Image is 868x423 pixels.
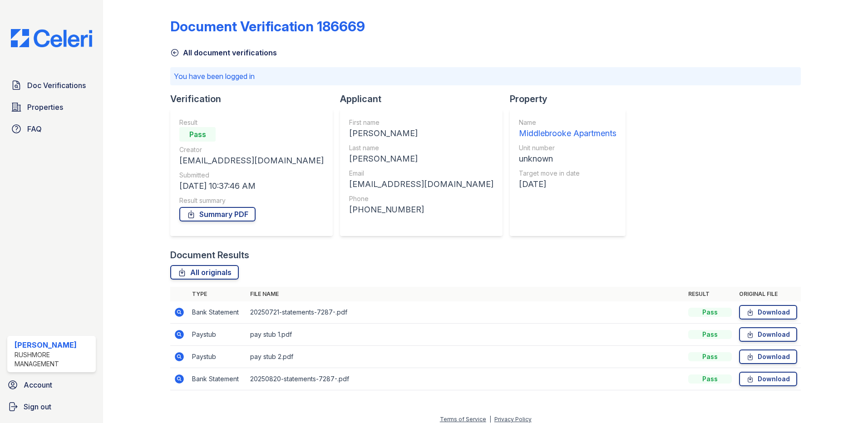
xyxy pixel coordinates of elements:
div: Pass [179,127,216,142]
div: Unit number [519,143,616,152]
a: Download [739,372,797,386]
a: Sign out [4,398,99,416]
a: Terms of Service [440,416,486,423]
div: Middlebrooke Apartments [519,127,616,140]
div: Pass [688,352,732,361]
div: Document Results [170,249,249,261]
div: unknown [519,152,616,165]
div: Rushmore Management [15,350,92,369]
div: Email [349,169,493,178]
div: Pass [688,374,732,384]
div: First name [349,118,493,127]
td: Paystub [188,324,247,346]
th: File name [247,287,685,301]
div: Applicant [340,93,510,105]
span: Doc Verifications [27,80,86,91]
div: [PERSON_NAME] [15,339,92,350]
th: Result [685,287,735,301]
div: Document Verification 186669 [170,18,365,34]
img: CE_Logo_Blue-a8612792a0a2168367f1c8372b55b34899dd931a85d93a1a3d3e32e68fde9ad4.png [4,29,99,47]
a: Doc Verifications [7,76,96,94]
span: Properties [27,102,63,113]
div: Last name [349,143,493,152]
td: 20250820-statements-7287-.pdf [247,368,685,390]
div: Result summary [179,196,324,205]
p: You have been logged in [174,71,797,82]
div: [EMAIL_ADDRESS][DOMAIN_NAME] [349,178,493,191]
a: Properties [7,98,96,116]
div: Target move in date [519,169,616,178]
th: Original file [735,287,801,301]
div: Phone [349,194,493,203]
th: Type [188,287,247,301]
a: FAQ [7,120,96,138]
a: Summary PDF [179,207,256,221]
td: Bank Statement [188,368,247,390]
td: Paystub [188,346,247,368]
div: [DATE] [519,178,616,191]
a: Account [4,376,99,394]
td: Bank Statement [188,301,247,324]
td: 20250721-statements-7287-.pdf [247,301,685,324]
span: FAQ [27,123,42,134]
div: [DATE] 10:37:46 AM [179,180,324,192]
a: All document verifications [170,47,277,58]
a: Privacy Policy [494,416,532,423]
a: Name Middlebrooke Apartments [519,118,616,140]
div: [PHONE_NUMBER] [349,203,493,216]
a: Download [739,305,797,320]
a: Download [739,349,797,364]
span: Sign out [24,401,51,412]
div: Pass [688,330,732,339]
div: Property [510,93,633,105]
div: Pass [688,308,732,317]
div: Verification [170,93,340,105]
a: Download [739,327,797,342]
td: pay stub 1.pdf [247,324,685,346]
div: | [489,416,491,423]
div: Creator [179,145,324,154]
span: Account [24,379,52,390]
div: [EMAIL_ADDRESS][DOMAIN_NAME] [179,154,324,167]
div: Name [519,118,616,127]
div: [PERSON_NAME] [349,127,493,140]
td: pay stub 2.pdf [247,346,685,368]
div: Submitted [179,171,324,180]
div: Result [179,118,324,127]
a: All originals [170,265,239,280]
div: [PERSON_NAME] [349,152,493,165]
